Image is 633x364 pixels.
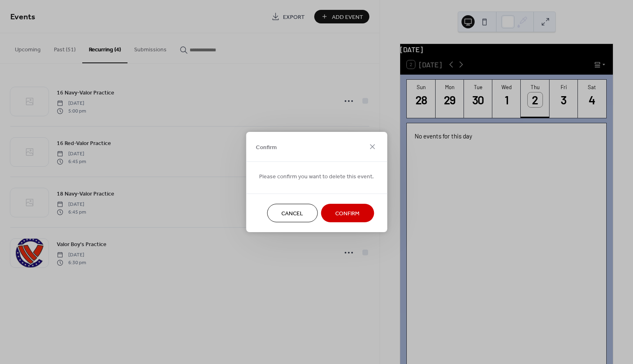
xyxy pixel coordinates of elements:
[321,204,374,222] button: Confirm
[259,173,374,181] span: Please confirm you want to delete this event.
[281,210,303,218] span: Cancel
[335,210,359,218] span: Confirm
[256,143,277,152] span: Confirm
[267,204,318,222] button: Cancel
